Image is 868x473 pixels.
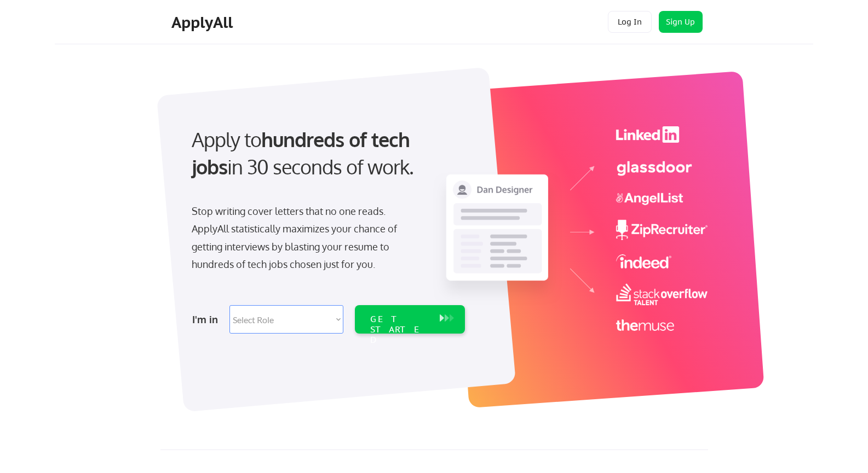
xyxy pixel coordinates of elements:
[192,126,461,181] div: Apply to in 30 seconds of work.
[192,311,223,328] div: I'm in
[659,11,703,33] button: Sign Up
[608,11,652,33] button: Log In
[192,202,417,273] div: Stop writing cover letters that no one reads. ApplyAll statistically maximizes your chance of get...
[370,314,429,346] div: GET STARTED
[171,13,236,32] div: ApplyAll
[192,127,415,179] strong: hundreds of tech jobs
